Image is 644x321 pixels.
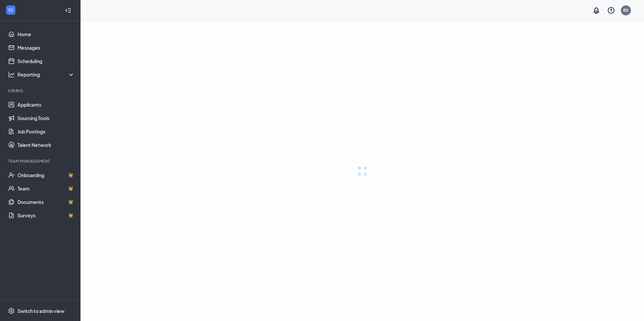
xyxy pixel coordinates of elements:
[17,111,75,125] a: Sourcing Tools
[8,71,15,78] svg: Analysis
[592,6,600,14] svg: Notifications
[8,88,73,94] div: Hiring
[17,41,75,54] a: Messages
[7,7,14,13] svg: WorkstreamLogo
[65,7,71,14] svg: Collapse
[607,6,615,14] svg: QuestionInfo
[17,182,75,195] a: TeamCrown
[17,125,75,138] a: Job Postings
[17,28,75,41] a: Home
[8,158,73,164] div: Team Management
[17,168,75,182] a: OnboardingCrown
[17,54,75,68] a: Scheduling
[17,209,75,222] a: SurveysCrown
[623,7,629,13] div: BS
[17,138,75,152] a: Talent Network
[8,308,15,314] svg: Settings
[17,71,75,78] div: Reporting
[17,98,75,111] a: Applicants
[17,195,75,209] a: DocumentsCrown
[17,308,64,314] div: Switch to admin view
